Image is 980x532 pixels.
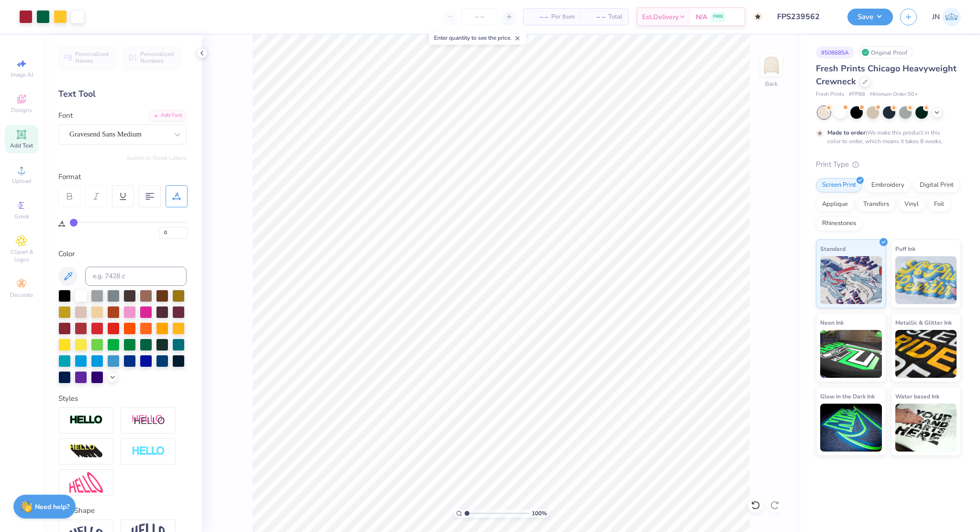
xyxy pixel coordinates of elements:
div: Digital Print [913,178,960,192]
span: Minimum Order: 50 + [870,91,918,99]
div: Applique [816,197,854,212]
span: Standard [820,244,846,254]
div: Format [58,171,188,182]
button: Switch to Greek Letters [127,154,187,162]
span: Personalized Numbers [140,51,174,64]
div: Styles [58,393,187,404]
span: Add Text [10,142,33,149]
a: JN [932,8,961,26]
img: Neon Ink [820,330,882,378]
span: Upload [12,177,31,185]
div: Text Shape [58,505,187,516]
input: – – [461,8,498,25]
span: Fresh Prints [816,91,844,99]
span: Est. Delivery [642,12,679,22]
label: Font [58,110,73,121]
span: Per Item [551,12,575,22]
span: – – [586,12,605,22]
div: Screen Print [816,178,862,192]
div: # 508685A [816,46,854,58]
div: We make this product in this color to order, which means it takes 8 weeks. [827,128,945,146]
span: # FP88 [849,91,865,99]
img: Water based Ink [895,404,957,452]
div: Enter quantity to see the price. [429,31,526,45]
img: Puff Ink [895,256,957,304]
div: Rhinestones [816,216,862,231]
img: Jacky Noya [942,8,961,26]
span: Total [608,12,623,22]
strong: Made to order: [827,129,867,136]
span: Glow in the Dark Ink [820,391,875,401]
div: Transfers [857,197,895,212]
input: Untitled Design [770,7,840,26]
span: Personalized Names [75,51,109,64]
div: Embroidery [865,178,911,192]
span: Metallic & Glitter Ink [895,317,952,328]
span: Image AI [11,71,33,79]
div: Back [765,79,778,88]
span: Decorate [10,291,33,299]
span: Greek [14,213,29,220]
img: Shadow [132,414,165,426]
div: Text Tool [58,88,187,101]
div: Vinyl [898,197,925,212]
img: Negative Space [132,446,165,457]
img: Back [762,56,781,75]
span: JN [932,11,940,23]
div: Add Font [149,110,187,121]
span: Neon Ink [820,317,844,328]
img: 3d Illusion [69,444,103,459]
div: Foil [928,197,950,212]
span: Fresh Prints Chicago Heavyweight Crewneck [816,63,957,87]
span: FREE [713,13,723,20]
button: Save [847,9,893,25]
img: Free Distort [69,472,103,493]
span: Designs [11,106,32,114]
div: Print Type [816,159,961,170]
img: Stroke [69,415,103,426]
input: e.g. 7428 c [85,267,187,286]
img: Glow in the Dark Ink [820,404,882,452]
span: Puff Ink [895,244,915,254]
img: Metallic & Glitter Ink [895,330,957,378]
strong: Need help? [35,502,69,511]
span: Clipart & logos [5,248,38,263]
span: – – [529,12,548,22]
div: Color [58,249,187,260]
span: Water based Ink [895,391,939,401]
span: 100 % [532,509,547,518]
span: N/A [696,12,707,22]
img: Standard [820,256,882,304]
div: Original Proof [859,46,913,58]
